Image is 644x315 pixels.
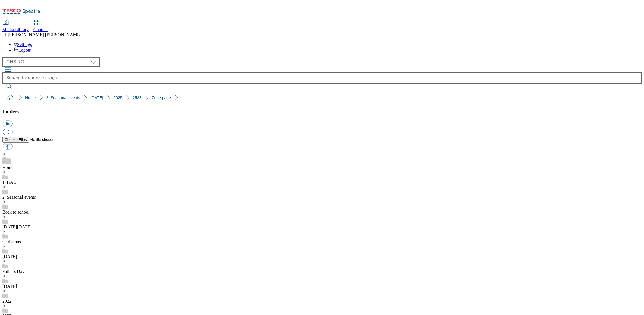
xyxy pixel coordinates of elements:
span: Media Library [2,27,29,32]
a: Media Library [2,20,29,32]
a: Christmas [2,239,21,244]
span: [PERSON_NAME] [PERSON_NAME] [8,32,82,37]
a: Content [33,20,48,32]
a: home [6,93,15,102]
a: Zone page [152,95,171,100]
a: [DATE] [90,95,103,100]
span: Content [33,27,48,32]
a: [DATE][DATE] [2,224,32,229]
span: LP [2,32,8,37]
a: Logout [14,48,31,53]
input: Search by names or tags [2,72,642,84]
a: 2533 [133,95,142,100]
a: Home [2,165,13,170]
a: [DATE] [2,284,17,289]
h3: Folders [2,109,642,115]
a: 2022 [2,299,11,304]
a: 2025 [114,95,122,100]
a: Home [25,95,36,100]
a: 2_Seasonal events [46,95,80,100]
a: Back to school [2,210,29,214]
a: 2_Seasonal events [2,195,36,200]
a: Settings [14,42,32,47]
a: 1_BAU [2,180,17,185]
a: Fathers Day [2,269,25,274]
nav: breadcrumb [2,92,642,103]
a: [DATE] [2,254,17,259]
